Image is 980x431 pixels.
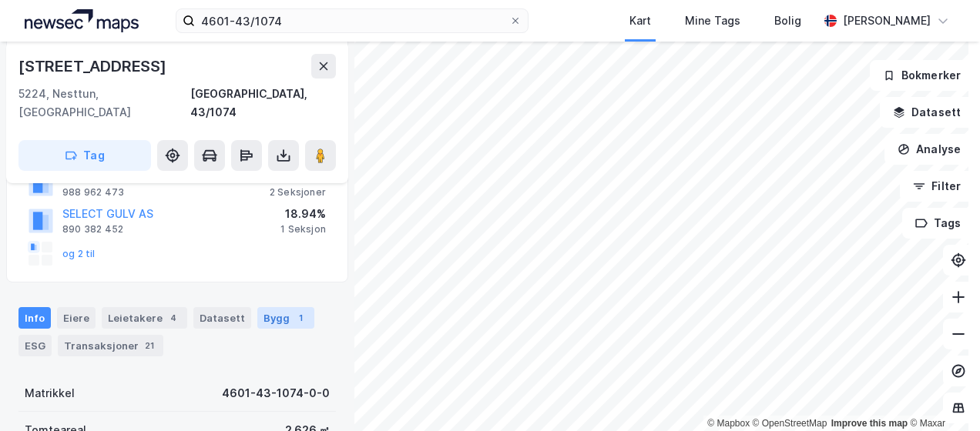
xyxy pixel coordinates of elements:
[280,205,326,223] div: 18.94%
[831,418,908,429] a: Improve this map
[193,307,251,329] div: Datasett
[843,12,931,30] div: [PERSON_NAME]
[707,418,750,429] a: Mapbox
[900,171,974,202] button: Filter
[195,9,508,32] input: Søk på adresse, matrikkel, gårdeiere, leietakere eller personer
[18,140,151,171] button: Tag
[18,335,52,356] div: ESG
[18,85,190,122] div: 5224, Nesttun, [GEOGRAPHIC_DATA]
[190,85,336,122] div: [GEOGRAPHIC_DATA], 43/1074
[222,384,330,403] div: 4601-43-1074-0-0
[25,9,139,32] img: logo.a4113a55bc3d86da70a041830d287a7e.svg
[629,12,651,30] div: Kart
[18,54,169,79] div: [STREET_ADDRESS]
[903,357,980,431] iframe: Chat Widget
[880,97,974,128] button: Datasett
[685,12,740,30] div: Mine Tags
[25,384,75,403] div: Matrikkel
[62,223,123,236] div: 890 382 452
[62,186,124,199] div: 988 962 473
[293,310,308,326] div: 1
[58,335,163,356] div: Transaksjoner
[270,186,326,199] div: 2 Seksjoner
[257,307,314,329] div: Bygg
[774,12,801,30] div: Bolig
[57,307,96,329] div: Eiere
[18,307,51,329] div: Info
[884,134,974,165] button: Analyse
[870,60,974,91] button: Bokmerker
[102,307,187,329] div: Leietakere
[166,310,181,326] div: 4
[753,418,827,429] a: OpenStreetMap
[903,357,980,431] div: Kontrollprogram for chat
[902,208,974,239] button: Tags
[280,223,326,236] div: 1 Seksjon
[142,338,157,353] div: 21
